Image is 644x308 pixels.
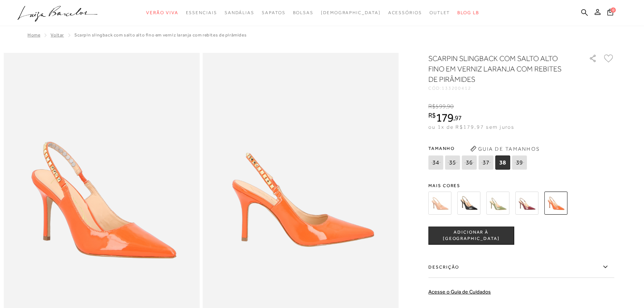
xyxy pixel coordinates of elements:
[186,6,217,20] a: noSubCategoriesText
[388,6,422,20] a: noSubCategoriesText
[435,103,445,110] span: 599
[605,8,615,18] button: 0
[457,10,479,15] span: BLOG LB
[429,10,450,15] span: Outlet
[428,53,568,84] h1: SCARPIN SLINGBACK COM SALTO ALTO FINO EM VERNIZ LARANJA COM REBITES DE PIRÂMIDES
[462,155,477,170] span: 36
[611,7,616,13] span: 0
[428,256,614,278] label: Descrição
[225,10,254,15] span: Sandálias
[512,155,527,170] span: 39
[453,115,462,121] i: ,
[445,155,460,170] span: 35
[428,143,529,154] span: Tamanho
[225,6,254,20] a: noSubCategoriesText
[447,103,454,110] span: 90
[262,6,285,20] a: noSubCategoriesText
[457,192,480,215] img: SCARPIN SALTO ALTO SLINGBACK PIRÂMIDES PRETO
[28,32,40,38] a: Home
[51,32,64,38] a: Voltar
[515,192,538,215] img: SCARPIN SALTO ALTO SLINGBACK PIRÂMIDES VINHO MARSALA
[321,6,381,20] a: noSubCategoriesText
[429,6,450,20] a: noSubCategoriesText
[446,103,454,110] i: ,
[428,192,451,215] img: SCARPIN SALTO ALTO SLINGBACK PIRÂMIDES EM VERNIZ BEGE
[428,86,577,90] div: CÓD:
[428,289,491,295] a: Acesse o Guia de Cuidados
[428,112,436,119] i: R$
[442,86,471,91] span: 133200412
[388,10,422,15] span: Acessórios
[468,143,542,155] button: Guia de Tamanhos
[186,10,217,15] span: Essenciais
[486,192,509,215] img: SCARPIN SALTO ALTO SLINGBACK PIRÂMIDES VERDE OLIVA
[436,111,453,124] span: 179
[428,227,514,244] button: ADICIONAR À [GEOGRAPHIC_DATA]
[321,10,381,15] span: [DEMOGRAPHIC_DATA]
[293,6,313,20] a: noSubCategoriesText
[428,103,435,110] i: R$
[293,10,313,15] span: Bolsas
[428,183,614,188] span: Mais cores
[429,229,513,242] span: ADICIONAR À [GEOGRAPHIC_DATA]
[428,124,514,130] span: ou 1x de R$179,97 sem juros
[262,10,285,15] span: Sapatos
[146,6,178,20] a: noSubCategoriesText
[74,32,247,38] span: SCARPIN SLINGBACK COM SALTO ALTO FINO EM VERNIZ LARANJA COM REBITES DE PIRÂMIDES
[495,155,510,170] span: 38
[428,155,443,170] span: 34
[544,192,567,215] img: SCARPIN SLINGBACK COM SALTO ALTO FINO EM VERNIZ LARANJA COM REBITES DE PIRÂMIDES
[146,10,178,15] span: Verão Viva
[457,6,479,20] a: BLOG LB
[455,114,462,122] span: 97
[479,155,493,170] span: 37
